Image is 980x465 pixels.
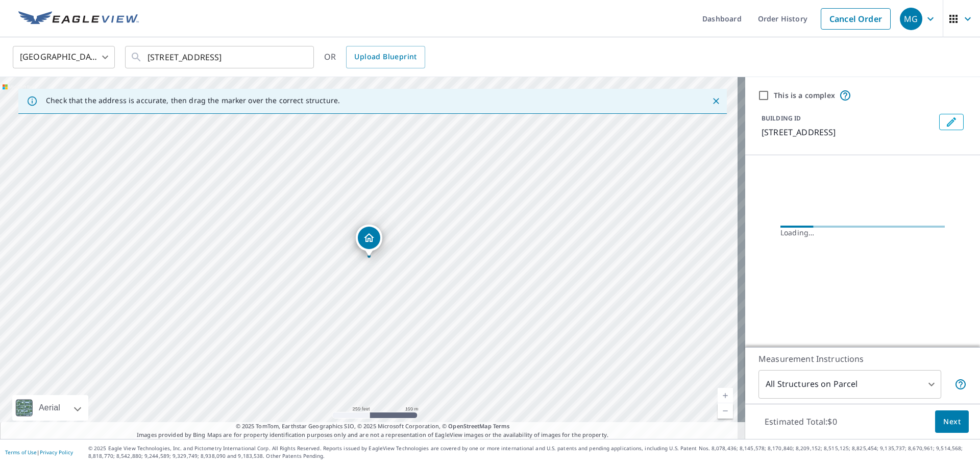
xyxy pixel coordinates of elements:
p: © 2025 Eagle View Technologies, Inc. and Pictometry International Corp. All Rights Reserved. Repo... [88,445,975,460]
p: [STREET_ADDRESS] [762,126,935,138]
a: Cancel Order [821,8,891,30]
span: Next [943,415,961,428]
p: Measurement Instructions [758,353,967,365]
p: Check that the address is accurate, then drag the marker over the correct structure. [46,96,340,105]
div: OR [324,46,425,68]
a: Terms [493,422,510,430]
a: Current Level 17, Zoom Out [718,403,733,419]
p: Estimated Total: $0 [756,410,845,433]
button: Next [935,410,969,433]
div: Loading… [780,228,945,238]
a: Privacy Policy [40,449,73,456]
div: Aerial [36,395,63,421]
a: OpenStreetMap [448,422,491,430]
div: Aerial [12,395,88,421]
span: © 2025 TomTom, Earthstar Geographics SIO, © 2025 Microsoft Corporation, © [236,422,510,431]
a: Upload Blueprint [346,46,425,68]
span: Upload Blueprint [354,51,416,63]
p: | [5,449,73,455]
div: Dropped pin, building 1, Residential property, 9180 NW 20th Pl Sunrise, FL 33322 [356,225,382,256]
img: EV Logo [18,11,139,27]
input: Search by address or latitude-longitude [148,43,293,71]
span: Your report will include each building or structure inside the parcel boundary. In some cases, du... [954,378,967,390]
a: Current Level 17, Zoom In [718,388,733,403]
a: Terms of Use [5,449,37,456]
div: [GEOGRAPHIC_DATA] [13,43,115,71]
div: MG [900,8,922,30]
button: Close [709,94,723,108]
p: BUILDING ID [762,114,801,123]
button: Edit building 1 [939,114,964,130]
div: All Structures on Parcel [758,370,941,399]
label: This is a complex [774,90,835,101]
